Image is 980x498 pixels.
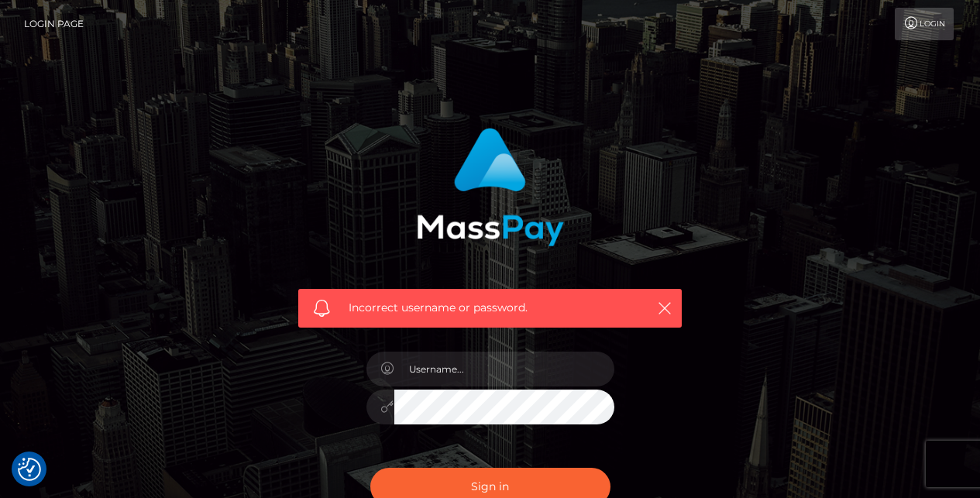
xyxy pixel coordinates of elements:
button: Consent Preferences [18,458,41,481]
a: Login Page [24,8,84,40]
img: MassPay Login [417,128,564,246]
span: Incorrect username or password. [349,300,631,316]
input: Username... [394,352,614,386]
img: Revisit consent button [18,458,41,481]
a: Login [895,8,954,40]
